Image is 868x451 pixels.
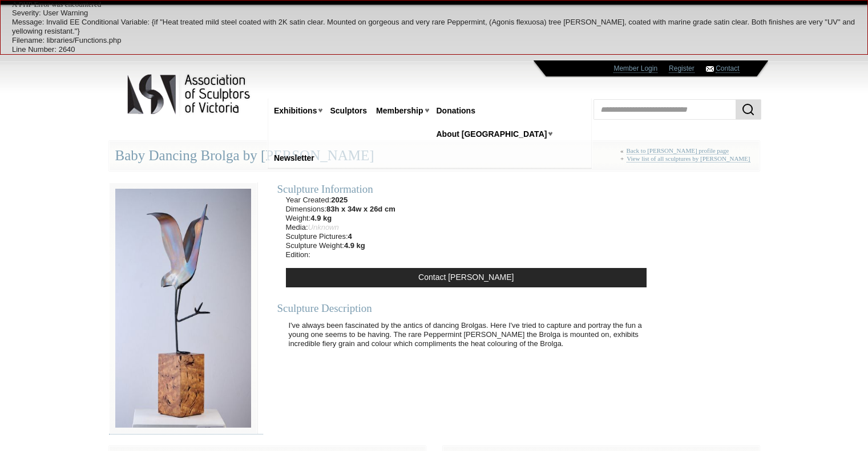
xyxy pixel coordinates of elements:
div: « + [620,147,753,167]
li: Edition: [286,250,395,259]
img: Contact ASV [706,66,714,72]
strong: 2025 [331,196,348,204]
a: Register [669,64,695,73]
img: Search [741,103,755,116]
img: logo.png [127,72,252,117]
a: Back to [PERSON_NAME] profile page [627,147,729,155]
li: Media: [286,223,395,232]
p: I've always been fascinated by the antics of dancing Brolgas. Here I've tried to capture and port... [283,315,655,354]
a: Newsletter [269,148,319,169]
a: Contact [716,64,739,73]
a: Membership [372,100,427,121]
a: Sculptors [325,100,372,121]
strong: 4.9 kg [310,214,332,222]
a: Contact [PERSON_NAME] [286,268,647,287]
div: Sculpture Information [277,182,655,196]
strong: 4.9 kg [344,241,365,250]
li: Year Created: [286,196,395,205]
span: Unknown [308,223,339,231]
li: Sculpture Weight: [286,241,395,250]
div: Sculpture Description [277,302,655,315]
img: 052-3__medium.jpg [109,182,257,434]
li: Weight: [286,214,395,223]
a: Donations [432,100,480,121]
strong: 83h x 34w x 26d cm [326,205,395,213]
a: Member Login [613,64,657,73]
p: Message: Invalid EE Conditional Variable: {if "Heat treated mild steel coated with 2K satin clear... [12,18,867,36]
strong: 4 [348,232,352,241]
a: View list of all sculptures by [PERSON_NAME] [627,155,750,162]
p: Severity: User Warning [12,9,867,18]
h4: A PHP Error was encountered [12,1,867,9]
p: Filename: libraries/Functions.php [12,36,867,45]
li: Sculpture Pictures: [286,232,395,241]
div: Baby Dancing Brolga by [PERSON_NAME] [109,141,760,171]
li: Dimensions: [286,205,395,214]
a: About [GEOGRAPHIC_DATA] [432,124,552,145]
p: Line Number: 2640 [12,45,867,54]
a: Exhibitions [269,100,321,121]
